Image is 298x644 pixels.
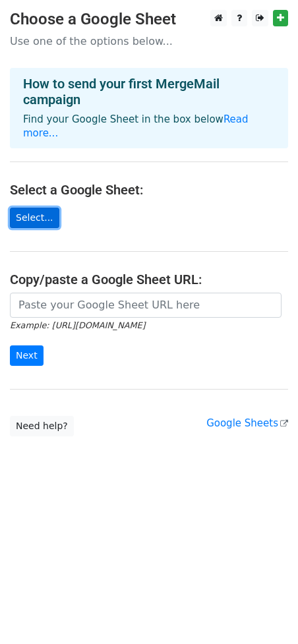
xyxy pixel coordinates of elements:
[10,182,288,198] h4: Select a Google Sheet:
[10,34,288,48] p: Use one of the options below...
[10,208,59,228] a: Select...
[10,416,74,436] a: Need help?
[23,76,275,107] h4: How to send your first MergeMail campaign
[10,345,44,366] input: Next
[23,113,249,139] a: Read more...
[23,113,275,140] p: Find your Google Sheet in the box below
[10,320,145,330] small: Example: [URL][DOMAIN_NAME]
[10,293,282,318] input: Paste your Google Sheet URL here
[10,272,288,287] h4: Copy/paste a Google Sheet URL:
[206,417,288,429] a: Google Sheets
[10,10,288,29] h3: Choose a Google Sheet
